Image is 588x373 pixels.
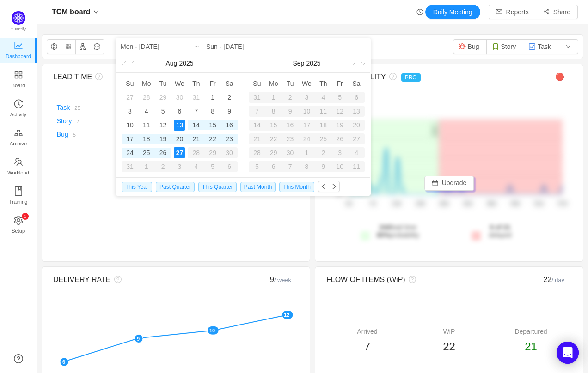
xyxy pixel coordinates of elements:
[377,231,419,239] span: probability
[190,120,202,131] div: 14
[122,118,138,132] td: August 10, 2025
[299,104,315,118] td: September 10, 2025
[204,132,221,146] td: August 22, 2025
[221,118,238,132] td: August 16, 2025
[171,90,188,104] td: July 30, 2025
[326,274,510,285] div: FLOW OF ITEMS (WiP)
[315,92,331,103] div: 4
[204,161,221,172] div: 5
[487,201,496,207] tspan: 38d
[486,39,524,54] button: Story
[463,201,472,207] tspan: 32d
[224,120,235,131] div: 16
[53,73,92,81] span: LEAD TIME
[171,161,188,172] div: 3
[121,41,239,52] input: Start date
[14,186,23,196] i: icon: book
[265,79,282,88] span: Mo
[171,146,188,160] td: August 27, 2025
[315,161,331,172] div: 9
[299,161,315,172] div: 8
[221,161,238,172] div: 6
[299,90,315,104] td: September 3, 2025
[348,118,365,132] td: September 20, 2025
[155,79,171,88] span: Tu
[22,213,29,220] sup: 1
[331,120,348,131] div: 19
[188,104,204,118] td: August 7, 2025
[155,77,171,90] th: Tue
[75,39,90,54] button: icon: apartment
[188,77,204,90] th: Thu
[141,147,152,158] div: 25
[155,104,171,118] td: August 5, 2025
[204,147,221,158] div: 29
[392,201,401,207] tspan: 13d
[124,106,135,117] div: 3
[188,132,204,146] td: August 21, 2025
[377,223,419,239] span: lead time
[10,134,27,153] span: Archive
[315,90,331,104] td: September 4, 2025
[299,79,315,88] span: We
[165,54,178,72] a: Aug
[70,104,80,111] a: 25
[315,147,331,158] div: 2
[221,104,238,118] td: August 9, 2025
[315,118,331,132] td: September 18, 2025
[122,132,138,146] td: August 17, 2025
[279,182,314,192] span: This Month
[207,92,218,103] div: 1
[379,223,390,231] strong: 24d
[534,201,544,207] tspan: 51d
[265,106,282,117] div: 8
[93,9,99,15] i: icon: down
[551,277,564,283] small: / day
[510,274,572,285] div: 22
[138,79,155,88] span: Mo
[265,120,282,131] div: 15
[174,133,185,144] div: 20
[138,90,155,104] td: July 28, 2025
[528,43,536,50] img: 10318
[348,160,365,174] td: October 11, 2025
[453,39,487,54] button: Bug
[155,160,171,174] td: September 2, 2025
[348,133,365,144] div: 27
[171,104,188,118] td: August 6, 2025
[138,132,155,146] td: August 18, 2025
[14,41,23,50] i: icon: line-chart
[224,106,235,117] div: 9
[315,106,331,117] div: 11
[111,276,122,283] i: icon: question-circle
[12,11,25,25] img: Quantify
[416,9,423,15] i: icon: history
[221,90,238,104] td: August 2, 2025
[282,146,299,160] td: September 30, 2025
[459,43,466,50] img: 10303
[299,160,315,174] td: October 8, 2025
[348,90,365,104] td: September 6, 2025
[249,90,265,104] td: August 31, 2025
[7,163,29,182] span: Workload
[138,161,155,172] div: 1
[14,129,23,147] a: Archive
[348,146,365,160] td: October 4, 2025
[12,76,25,95] span: Board
[331,92,348,103] div: 5
[348,92,365,103] div: 6
[207,120,218,131] div: 15
[119,54,131,72] a: Last year (Control + left)
[122,161,138,172] div: 31
[141,92,152,103] div: 28
[190,133,202,144] div: 21
[6,47,31,66] span: Dashboard
[14,71,23,89] a: Board
[282,92,299,103] div: 2
[92,73,103,80] i: icon: question-circle
[299,133,315,144] div: 24
[348,161,365,172] div: 11
[292,54,305,72] a: Sep
[274,277,291,283] small: / week
[348,120,365,131] div: 20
